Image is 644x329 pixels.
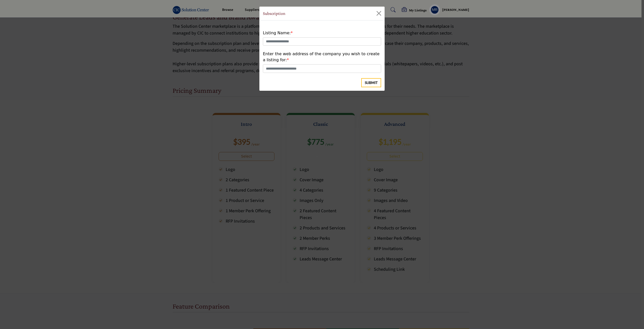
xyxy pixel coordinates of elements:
[365,80,378,85] span: Submit
[361,78,381,87] button: Submit
[375,9,383,17] button: Close
[263,30,293,36] label: Listing Name:
[263,51,381,63] label: Enter the web address of the company you wish to create a listing for:
[263,10,285,17] h1: Subscription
